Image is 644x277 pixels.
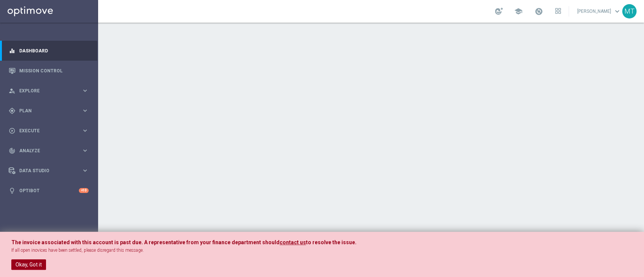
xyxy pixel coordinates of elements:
[9,41,89,61] div: Dashboard
[19,61,89,81] a: Mission Control
[81,107,89,114] i: keyboard_arrow_right
[8,48,89,54] button: equalizer Dashboard
[19,89,81,93] span: Explore
[11,259,46,270] button: Okay, Got it
[8,168,89,174] button: Data Studio keyboard_arrow_right
[280,239,306,246] a: contact us
[81,127,89,134] i: keyboard_arrow_right
[8,188,89,194] button: lightbulb Optibot +10
[8,148,89,154] button: track_changes Analyze keyboard_arrow_right
[9,61,89,81] div: Mission Control
[19,148,81,153] span: Analyze
[9,87,15,94] i: person_search
[81,167,89,174] i: keyboard_arrow_right
[19,168,81,173] span: Data Studio
[11,247,633,254] p: If all open inovices have been settled, please disregard this message.
[19,129,81,133] span: Execute
[514,7,523,15] span: school
[19,181,79,200] a: Optibot
[9,47,15,54] i: equalizer
[306,239,357,245] span: to resolve the issue.
[81,87,89,94] i: keyboard_arrow_right
[613,7,621,15] span: keyboard_arrow_down
[81,147,89,154] i: keyboard_arrow_right
[19,41,89,61] a: Dashboard
[9,87,81,94] div: Explore
[9,107,81,114] div: Plan
[9,147,81,154] div: Analyze
[8,128,89,134] button: play_circle_outline Execute keyboard_arrow_right
[79,188,89,193] div: +10
[9,181,89,200] div: Optibot
[8,108,89,114] button: gps_fixed Plan keyboard_arrow_right
[622,4,636,18] div: MT
[19,109,81,113] span: Plan
[9,127,15,134] i: play_circle_outline
[11,239,280,245] span: The invoice associated with this account is past due. A representative from your finance departme...
[9,147,15,154] i: track_changes
[8,68,89,74] button: Mission Control
[9,187,15,194] i: lightbulb
[8,88,89,94] button: person_search Explore keyboard_arrow_right
[9,107,15,114] i: gps_fixed
[576,6,622,17] a: [PERSON_NAME]keyboard_arrow_down
[9,167,81,174] div: Data Studio
[9,127,81,134] div: Execute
